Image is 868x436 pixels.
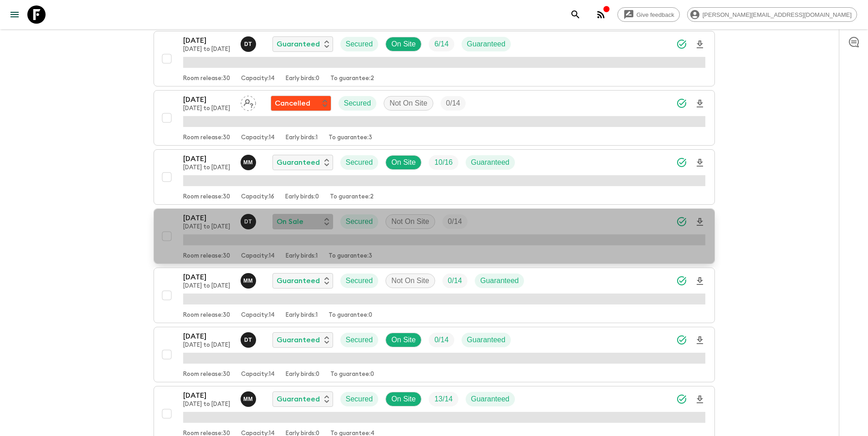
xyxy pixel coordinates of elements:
p: D T [244,336,252,344]
button: [DATE][DATE] to [DATE]Maddy MooreGuaranteedSecuredOn SiteTrip FillGuaranteedRoom release:30Capaci... [154,149,715,205]
span: [PERSON_NAME][EMAIL_ADDRESS][DOMAIN_NAME] [698,11,857,18]
div: Trip Fill [429,333,454,347]
button: [DATE][DATE] to [DATE]Devlin TikiTikiGuaranteedSecuredOn SiteTrip FillGuaranteedRoom release:30Ca... [154,31,715,86]
p: Guaranteed [471,394,510,405]
div: Secured [340,392,379,406]
p: On Site [391,335,416,345]
svg: Download Onboarding [694,39,705,50]
p: M M [243,395,253,403]
div: Flash Pack cancellation [271,96,331,111]
span: Maddy Moore [241,276,258,283]
svg: Download Onboarding [694,335,705,346]
p: [DATE] [183,153,233,164]
p: On Sale [277,216,303,227]
p: Secured [346,216,373,227]
p: To guarantee: 3 [329,253,372,260]
p: Early birds: 1 [286,253,318,260]
p: Guaranteed [480,275,519,286]
p: Room release: 30 [183,371,230,378]
p: 6 / 14 [434,39,448,50]
div: Trip Fill [429,392,458,406]
p: On Site [391,39,416,50]
p: 13 / 14 [434,394,452,405]
svg: Download Onboarding [694,394,705,405]
div: On Site [385,333,421,347]
p: On Site [391,157,416,168]
p: [DATE] to [DATE] [183,342,233,349]
p: M M [243,159,253,166]
p: [DATE] to [DATE] [183,105,233,112]
svg: Download Onboarding [694,276,705,287]
p: [DATE] to [DATE] [183,223,233,231]
p: To guarantee: 2 [330,193,374,201]
p: Early birds: 0 [286,371,319,378]
p: Early birds: 1 [286,134,318,142]
p: [DATE] to [DATE] [183,401,233,408]
div: Trip Fill [429,155,458,170]
p: 0 / 14 [446,98,460,109]
span: Devlin TikiTiki [241,39,258,46]
p: Capacity: 14 [241,134,275,142]
p: Room release: 30 [183,253,230,260]
p: Secured [346,335,373,345]
p: On Site [391,394,416,405]
p: Room release: 30 [183,75,230,82]
p: Guaranteed [277,157,320,168]
div: [PERSON_NAME][EMAIL_ADDRESS][DOMAIN_NAME] [687,7,857,22]
button: DT [241,214,258,229]
p: To guarantee: 2 [330,75,374,82]
div: Trip Fill [441,96,466,111]
p: Guaranteed [471,157,510,168]
p: [DATE] [183,213,233,223]
div: Trip Fill [429,37,454,51]
span: Maddy Moore [241,157,258,165]
p: Guaranteed [467,335,506,345]
div: Not On Site [385,214,435,229]
p: Secured [346,39,373,50]
span: Give feedback [632,11,679,18]
svg: Download Onboarding [694,157,705,168]
p: Capacity: 14 [241,75,275,82]
span: Devlin TikiTiki [241,217,258,224]
div: Secured [340,274,379,288]
p: Early birds: 0 [286,75,319,82]
svg: Synced Successfully [676,157,687,168]
p: To guarantee: 0 [330,371,374,378]
p: Capacity: 14 [241,253,275,260]
button: MM [241,391,258,407]
p: To guarantee: 3 [329,134,372,142]
a: Give feedback [617,7,680,22]
div: On Site [385,392,421,406]
p: [DATE] to [DATE] [183,164,233,172]
p: Room release: 30 [183,312,230,319]
p: Secured [346,394,373,405]
p: Not On Site [391,216,429,227]
button: DT [241,36,258,52]
p: Not On Site [391,275,429,286]
p: [DATE] to [DATE] [183,283,233,290]
span: Maddy Moore [241,394,258,401]
p: Guaranteed [277,335,320,345]
p: 0 / 14 [448,275,462,286]
p: Cancelled [275,98,310,109]
div: Secured [340,155,379,170]
button: search adventures [566,5,585,24]
div: Trip Fill [442,274,467,288]
div: On Site [385,155,421,170]
svg: Synced Successfully [676,216,687,227]
p: 0 / 14 [434,335,448,345]
p: [DATE] [183,390,233,401]
button: DT [241,332,258,348]
svg: Synced Successfully [676,98,687,109]
button: [DATE][DATE] to [DATE]Devlin TikiTikiOn SaleSecuredNot On SiteTrip FillRoom release:30Capacity:14... [154,208,715,264]
svg: Download Onboarding [694,98,705,109]
p: Secured [346,275,373,286]
button: [DATE][DATE] to [DATE]Maddy MooreGuaranteedSecuredNot On SiteTrip FillGuaranteedRoom release:30Ca... [154,268,715,323]
div: Not On Site [384,96,433,111]
p: [DATE] [183,35,233,46]
span: Devlin TikiTiki [241,335,258,342]
p: Early birds: 0 [285,193,319,201]
p: M M [243,277,253,284]
p: Secured [346,157,373,168]
p: Capacity: 14 [241,371,275,378]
